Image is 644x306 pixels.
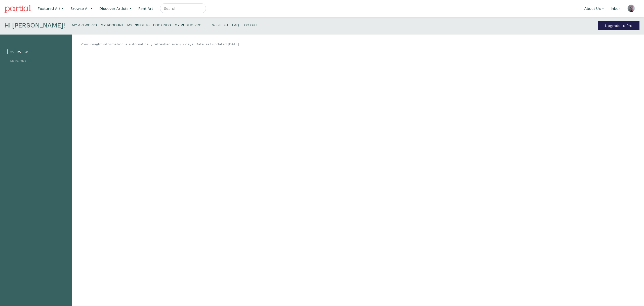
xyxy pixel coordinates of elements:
[127,21,150,28] a: My Insights
[136,3,155,14] a: Rent Art
[35,3,66,14] a: Featured Art
[127,22,150,27] small: My Insights
[153,22,171,27] small: Bookings
[7,58,27,63] a: Artwork
[153,21,171,28] a: Bookings
[212,21,229,28] a: Wishlist
[582,3,606,14] a: About Us
[68,3,95,14] a: Browse All
[243,22,257,27] small: Log Out
[609,3,623,14] a: Inbox
[5,21,65,30] h4: Hi [PERSON_NAME]!
[101,22,124,27] small: My Account
[232,22,239,27] small: FAQ
[72,22,97,27] small: My Artworks
[627,5,635,12] img: phpThumb.php
[164,5,201,12] input: Search
[97,3,134,14] a: Discover Artists
[212,22,229,27] small: Wishlist
[7,49,28,54] a: Overview
[598,21,639,30] a: Upgrade to Pro
[101,21,124,28] a: My Account
[243,21,257,28] a: Log Out
[175,22,209,27] small: My Public Profile
[175,21,209,28] a: My Public Profile
[232,21,239,28] a: FAQ
[72,21,97,28] a: My Artworks
[81,41,240,47] p: Your insight information is automatically refreshed every 7 days. Date last updated [DATE].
